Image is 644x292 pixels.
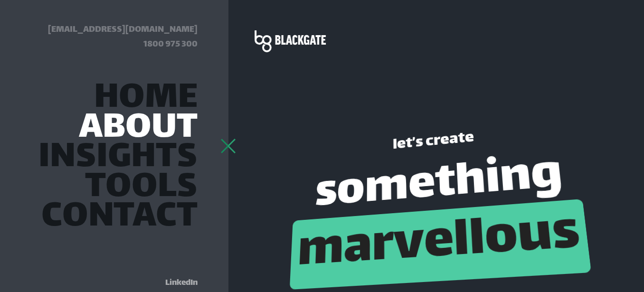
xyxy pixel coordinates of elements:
[311,120,563,163] h1: let’s create
[94,86,198,112] a: Home
[255,30,326,52] img: Blackgate
[143,37,198,52] a: 1800 975 300
[79,116,198,142] a: About
[38,146,198,171] a: Insights
[41,205,198,231] a: Contact
[85,176,198,201] a: Tools
[165,276,198,290] a: LinkedIn
[48,22,198,38] a: [EMAIL_ADDRESS][DOMAIN_NAME]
